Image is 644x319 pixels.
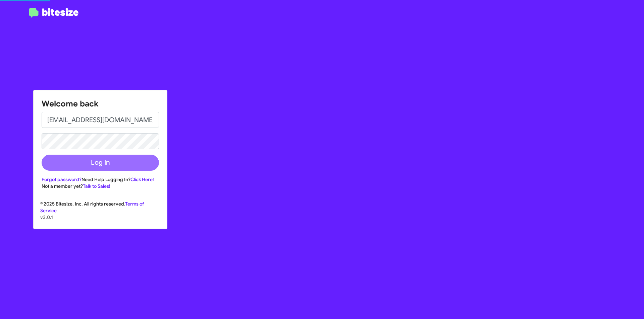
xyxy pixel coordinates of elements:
button: Log In [42,155,159,171]
input: Email address [42,112,159,128]
a: Forgot password? [42,176,82,182]
a: Click Here! [130,176,154,182]
a: Talk to Sales! [83,183,110,189]
div: Not a member yet? [42,183,159,189]
p: v3.0.1 [40,214,160,221]
div: Need Help Logging In? [42,176,159,183]
h1: Welcome back [42,98,159,109]
div: © 2025 Bitesize, Inc. All rights reserved. [34,201,167,229]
